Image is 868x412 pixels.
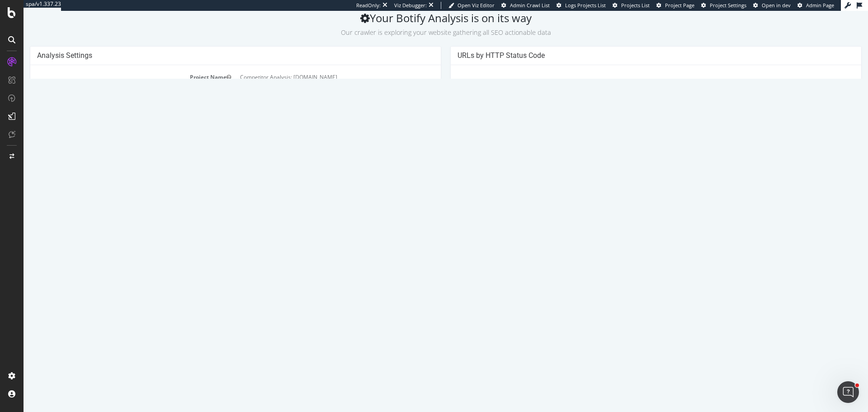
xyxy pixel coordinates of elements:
a: Project Settings [701,2,746,9]
a: Projects List [613,2,650,9]
span: Projects List [621,2,650,9]
a: Logs Projects List [557,2,606,9]
div: Viz Debugger: [394,2,427,9]
div: ReadOnly: [356,2,381,9]
a: Project Page [656,2,694,9]
a: Admin Crawl List [501,2,550,9]
span: Admin Crawl List [510,2,550,9]
h4: URLs by HTTP Status Code [434,40,831,49]
span: Project Page [665,2,694,9]
a: Admin Page [797,2,834,9]
h4: Analysis Settings [14,40,410,49]
span: Admin Page [806,2,834,9]
svg: A chart. [434,61,828,219]
span: Project Settings [710,2,746,9]
span: Logs Projects List [565,2,606,9]
span: Open in dev [762,2,791,9]
td: Competitor Analysis: [DOMAIN_NAME] [212,61,410,71]
a: Open Viz Editor [448,2,495,9]
h2: Your Botify Analysis is on its way [6,1,838,26]
a: Open in dev [753,2,791,9]
text: 60 [460,67,467,74]
iframe: Intercom live chat [837,381,859,403]
span: Open Viz Editor [458,2,495,9]
small: Our crawler is exploring your website gathering all SEO actionable data [317,17,528,26]
td: Project Name [14,61,212,71]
